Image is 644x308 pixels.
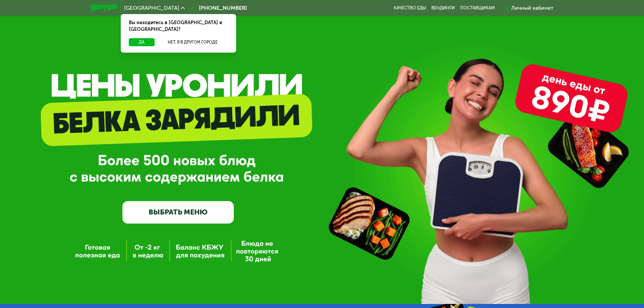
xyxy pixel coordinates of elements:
a: Качество еды [394,5,426,11]
span: [GEOGRAPHIC_DATA] [124,5,179,11]
div: поставщикам [460,5,495,11]
button: Да [129,38,155,46]
div: Вы находитесь в [GEOGRAPHIC_DATA] и [GEOGRAPHIC_DATA]? [121,14,236,38]
a: Вендинги [431,5,455,11]
div: Личный кабинет [511,4,553,12]
button: Нет, я в другом городе [157,38,228,46]
a: ВЫБРАТЬ МЕНЮ [122,201,234,224]
a: [PHONE_NUMBER] [188,4,247,12]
